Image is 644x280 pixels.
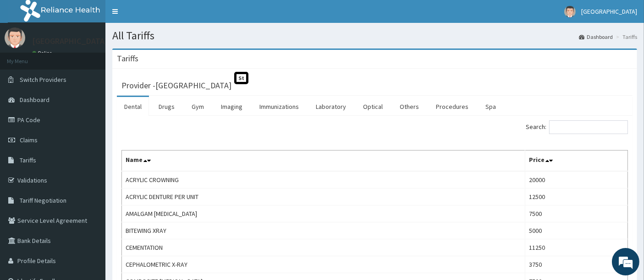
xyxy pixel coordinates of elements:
[525,205,628,222] td: 7500
[356,97,390,116] a: Optical
[184,97,211,116] a: Gym
[392,97,426,116] a: Others
[121,81,231,90] h3: Provider - [GEOGRAPHIC_DATA]
[20,136,38,144] span: Claims
[308,97,353,116] a: Laboratory
[252,97,306,116] a: Immunizations
[5,27,25,48] img: User Image
[525,239,628,256] td: 11250
[429,97,476,116] a: Procedures
[20,156,36,164] span: Tariffs
[151,97,182,116] a: Drugs
[122,222,525,239] td: BITEWING XRAY
[20,196,66,205] span: Tariff Negotiation
[525,171,628,188] td: 20000
[122,205,525,222] td: AMALGAM [MEDICAL_DATA]
[122,256,525,273] td: CEPHALOMETRIC X-RAY
[525,256,628,273] td: 3750
[214,97,250,116] a: Imaging
[20,75,66,84] span: Switch Providers
[32,50,54,56] a: Online
[117,54,138,63] h3: Tariffs
[122,171,525,188] td: ACRYLIC CROWNING
[526,120,628,134] label: Search:
[525,188,628,205] td: 12500
[117,97,149,116] a: Dental
[549,120,628,134] input: Search:
[112,30,637,42] h1: All Tariffs
[564,6,576,17] img: User Image
[20,96,50,104] span: Dashboard
[614,33,637,41] li: Tariffs
[579,33,613,41] a: Dashboard
[525,151,628,172] th: Price
[122,239,525,256] td: CEMENTATION
[122,188,525,205] td: ACRYLIC DENTURE PER UNIT
[581,7,637,16] span: [GEOGRAPHIC_DATA]
[525,222,628,239] td: 5000
[234,72,248,84] span: St
[478,97,503,116] a: Spa
[32,37,108,45] p: [GEOGRAPHIC_DATA]
[122,151,525,172] th: Name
